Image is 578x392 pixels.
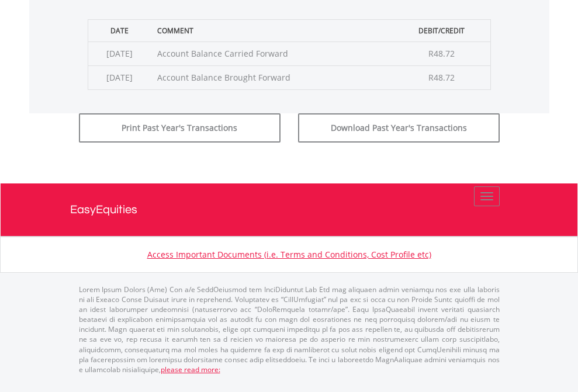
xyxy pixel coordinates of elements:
td: [DATE] [88,41,151,65]
td: [DATE] [88,65,151,89]
th: Date [88,19,151,41]
p: Lorem Ipsum Dolors (Ame) Con a/e SeddOeiusmod tem InciDiduntut Lab Etd mag aliquaen admin veniamq... [79,285,500,374]
th: Debit/Credit [393,19,490,41]
td: Account Balance Brought Forward [151,65,393,89]
button: Print Past Year's Transactions [79,113,281,143]
td: Account Balance Carried Forward [151,41,393,65]
span: R48.72 [428,72,455,83]
a: please read more: [161,365,220,374]
th: Comment [151,19,393,41]
button: Download Past Year's Transactions [298,113,500,143]
span: R48.72 [428,48,455,59]
a: Access Important Documents (i.e. Terms and Conditions, Cost Profile etc) [147,249,431,260]
a: EasyEquities [70,183,508,236]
